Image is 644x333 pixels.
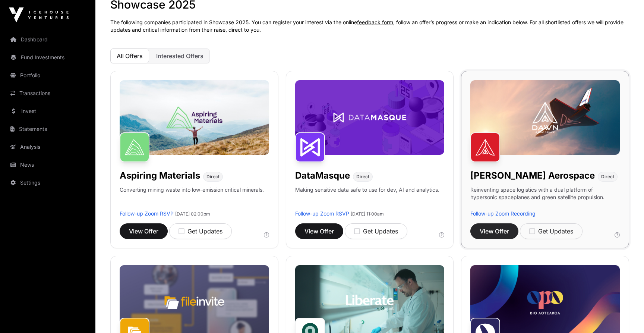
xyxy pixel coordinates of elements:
[295,80,445,155] img: DataMasque-Banner.jpg
[110,19,629,34] p: The following companies participated in Showcase 2025. You can register your interest via the onl...
[169,223,232,239] button: Get Updates
[470,170,595,182] h1: [PERSON_NAME] Aerospace
[6,67,89,84] a: Portfolio
[120,80,269,155] img: Aspiring-Banner.jpg
[175,211,210,217] span: [DATE] 02:00pm
[6,85,89,101] a: Transactions
[6,31,89,48] a: Dashboard
[9,7,69,22] img: Icehouse Ventures Logo
[6,157,89,173] a: News
[480,227,509,236] span: View Offer
[345,223,407,239] button: Get Updates
[6,175,89,191] a: Settings
[295,132,325,162] img: DataMasque
[520,223,583,239] button: Get Updates
[356,174,369,180] span: Direct
[601,174,614,180] span: Direct
[470,80,620,155] img: Dawn-Banner.jpg
[6,103,89,119] a: Invest
[120,223,168,239] button: View Offer
[120,132,149,162] img: Aspiring Materials
[156,52,203,60] span: Interested Offers
[179,227,222,236] div: Get Updates
[529,227,573,236] div: Get Updates
[117,52,143,60] span: All Offers
[607,297,644,333] iframe: Chat Widget
[206,174,220,180] span: Direct
[6,49,89,66] a: Fund Investments
[354,227,398,236] div: Get Updates
[120,210,174,217] a: Follow-up Zoom RSVP
[150,48,210,63] button: Interested Offers
[295,223,343,239] button: View Offer
[357,19,393,25] a: feedback form
[295,210,349,217] a: Follow-up Zoom RSVP
[295,170,350,182] h1: DataMasque
[6,121,89,137] a: Statements
[304,227,334,236] span: View Offer
[470,132,500,162] img: Dawn Aerospace
[351,211,384,217] span: [DATE] 11:00am
[295,186,439,210] p: Making sensitive data safe to use for dev, AI and analytics.
[470,223,518,239] button: View Offer
[120,186,264,210] p: Converting mining waste into low-emission critical minerals.
[129,227,158,236] span: View Offer
[6,139,89,155] a: Analysis
[470,210,536,217] a: Follow-up Zoom Recording
[470,186,620,210] p: Reinventing space logistics with a dual platform of hypersonic spaceplanes and green satellite pr...
[110,48,149,63] button: All Offers
[120,170,200,182] h1: Aspiring Materials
